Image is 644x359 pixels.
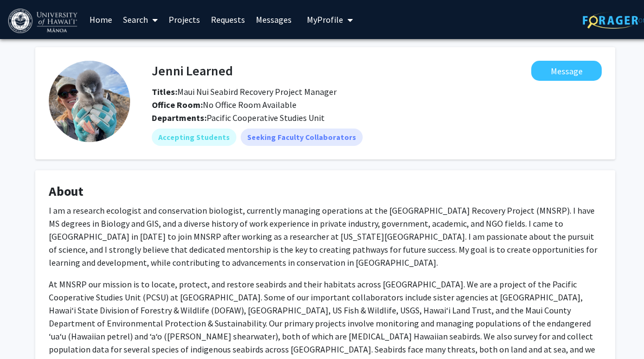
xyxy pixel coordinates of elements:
a: Search [118,1,163,39]
span: My Profile [307,14,343,25]
b: Office Room: [152,99,203,110]
a: Requests [205,1,250,39]
h4: Jenni Learned [152,61,233,81]
img: Profile Picture [49,61,130,142]
span: Pacific Cooperative Studies Unit [207,112,325,123]
p: I am a research ecologist and conservation biologist, currently managing operations at the [GEOGR... [49,204,602,269]
span: No Office Room Available [152,99,297,110]
b: Departments: [152,112,207,123]
a: Messages [250,1,297,39]
a: Home [84,1,118,39]
iframe: Chat [8,310,46,351]
button: Message Jenni Learned [531,61,602,81]
a: Projects [163,1,205,39]
mat-chip: Accepting Students [152,129,236,146]
mat-chip: Seeking Faculty Collaborators [241,129,363,146]
span: Maui Nui Seabird Recovery Project Manager [152,86,337,97]
h4: About [49,184,602,200]
img: University of Hawaiʻi at Mānoa Logo [8,9,80,33]
b: Titles: [152,86,177,97]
